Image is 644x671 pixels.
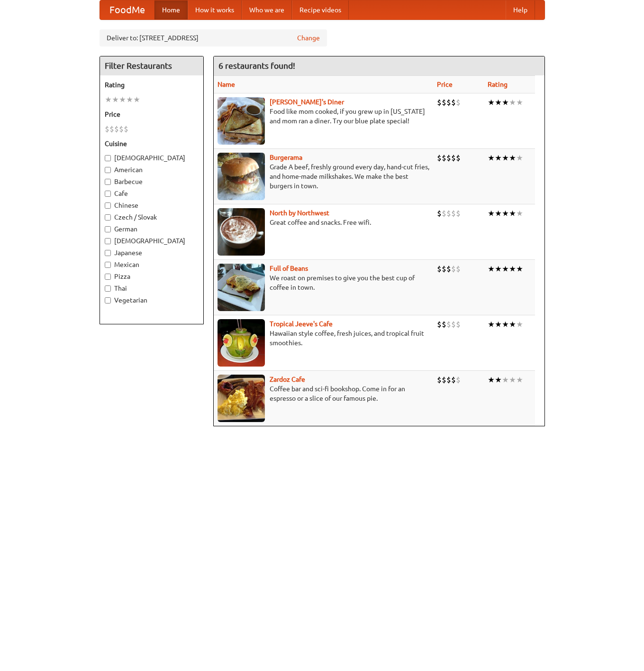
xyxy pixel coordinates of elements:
[105,201,199,210] label: Chinese
[105,214,111,221] input: Czech / Slovak
[516,264,523,274] li: ★
[124,124,128,134] li: $
[297,33,320,43] a: Change
[437,375,442,385] li: $
[218,329,429,348] p: Hawaiian style coffee, fresh juices, and tropical fruit smoothies.
[126,94,133,105] li: ★
[218,162,429,191] p: Grade A beef, freshly ground every day, hand-cut fries, and home-made milkshakes. We make the bes...
[516,319,523,330] li: ★
[509,208,516,219] li: ★
[509,264,516,274] li: ★
[495,153,502,163] li: ★
[218,264,265,311] img: beans.jpg
[488,208,495,219] li: ★
[442,319,446,330] li: $
[105,191,111,197] input: Cafe
[105,272,199,281] label: Pizza
[112,94,119,105] li: ★
[437,264,442,274] li: $
[105,189,199,198] label: Cafe
[502,97,509,108] li: ★
[488,264,495,274] li: ★
[451,375,456,385] li: $
[270,376,305,383] a: Zardoz Cafe
[446,264,451,274] li: $
[488,319,495,330] li: ★
[100,56,203,75] h4: Filter Restaurants
[437,81,453,88] a: Price
[105,167,111,173] input: American
[437,319,442,330] li: $
[218,319,265,367] img: jeeves.jpg
[509,319,516,330] li: ★
[456,153,461,163] li: $
[114,124,119,134] li: $
[218,97,265,145] img: sallys.jpg
[495,264,502,274] li: ★
[437,208,442,219] li: $
[516,208,523,219] li: ★
[446,319,451,330] li: $
[105,238,111,244] input: [DEMOGRAPHIC_DATA]
[154,0,188,19] a: Home
[105,80,199,90] h5: Rating
[292,0,349,19] a: Recipe videos
[105,274,111,280] input: Pizza
[270,98,344,106] a: [PERSON_NAME]'s Diner
[105,297,111,303] input: Vegetarian
[105,179,111,185] input: Barbecue
[451,97,456,108] li: $
[218,61,295,70] ng-pluralize: 6 restaurants found!
[502,375,509,385] li: ★
[488,153,495,163] li: ★
[502,319,509,330] li: ★
[495,319,502,330] li: ★
[105,248,199,257] label: Japanese
[446,97,451,108] li: $
[100,29,327,46] div: Deliver to: [STREET_ADDRESS]
[495,208,502,219] li: ★
[502,208,509,219] li: ★
[218,384,429,403] p: Coffee bar and sci-fi bookshop. Come in for an espresso or a slice of our famous pie.
[437,97,442,108] li: $
[451,153,456,163] li: $
[105,153,199,163] label: [DEMOGRAPHIC_DATA]
[456,319,461,330] li: $
[105,177,199,186] label: Barbecue
[218,208,265,256] img: north.jpg
[456,264,461,274] li: $
[270,320,333,328] a: Tropical Jeeve's Cafe
[218,218,429,227] p: Great coffee and snacks. Free wifi.
[446,375,451,385] li: $
[105,94,112,105] li: ★
[502,153,509,163] li: ★
[442,97,446,108] li: $
[105,260,199,269] label: Mexican
[105,155,111,161] input: [DEMOGRAPHIC_DATA]
[105,110,199,119] h5: Price
[119,94,126,105] li: ★
[218,153,265,200] img: burgerama.jpg
[509,375,516,385] li: ★
[442,375,446,385] li: $
[509,97,516,108] li: ★
[105,226,111,232] input: German
[218,107,429,126] p: Food like mom cooked, if you grew up in [US_STATE] and mom ran a diner. Try our blue plate special!
[270,154,302,161] a: Burgerama
[495,97,502,108] li: ★
[105,295,199,305] label: Vegetarian
[456,208,461,219] li: $
[270,209,329,217] a: North by Northwest
[188,0,242,19] a: How it works
[442,208,446,219] li: $
[242,0,292,19] a: Who we are
[516,153,523,163] li: ★
[105,165,199,175] label: American
[218,375,265,422] img: zardoz.jpg
[451,319,456,330] li: $
[506,0,535,19] a: Help
[516,97,523,108] li: ★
